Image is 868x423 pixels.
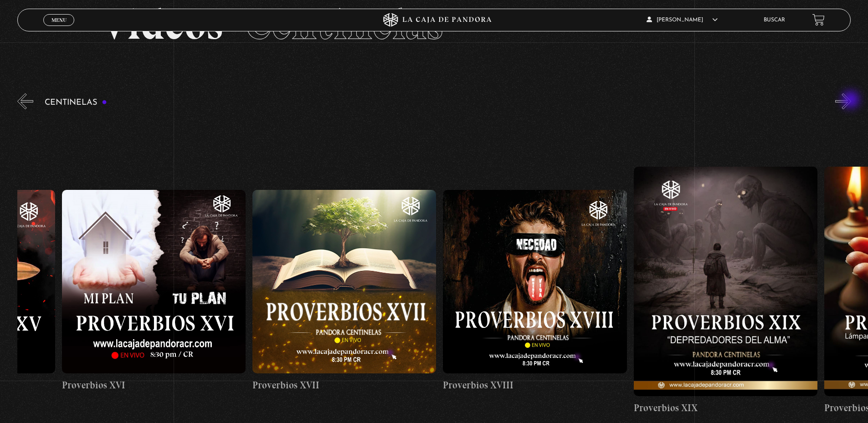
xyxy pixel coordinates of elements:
[17,93,33,109] button: Previous
[634,401,817,415] h4: Proverbios XIX
[45,98,107,107] h3: Centinelas
[443,378,627,392] h4: Proverbios XVIII
[835,93,851,109] button: Next
[252,378,436,392] h4: Proverbios XVII
[647,17,718,23] span: [PERSON_NAME]
[101,3,767,46] h2: Videos
[48,25,70,31] span: Cerrar
[764,17,785,23] a: Buscar
[62,378,246,392] h4: Proverbios XVI
[51,17,67,23] span: Menu
[812,14,825,26] a: View your shopping cart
